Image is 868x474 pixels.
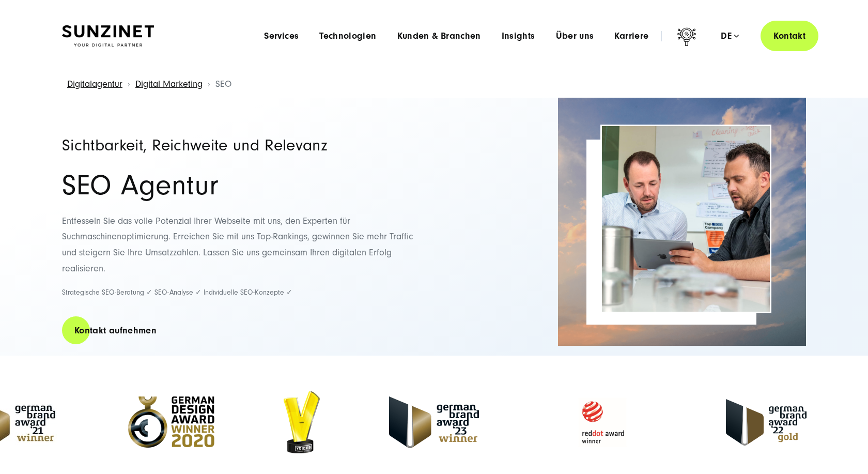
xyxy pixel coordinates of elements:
[502,31,535,41] a: Insights
[135,79,203,89] a: Digital Marketing
[62,171,424,200] h1: SEO Agentur
[721,31,739,41] div: de
[397,31,481,41] a: Kunden & Branchen
[62,288,292,297] span: Strategische SEO-Beratung ✓ SEO-Analyse ✓ Individuelle SEO-Konzepte ✓
[761,21,818,51] a: Kontakt
[614,31,648,41] a: Karriere
[62,136,424,155] h2: Sichtbarkeit, Reichweite und Relevanz
[67,79,122,89] a: Digitalagentur
[548,391,657,453] img: Reddot Award Winner - Full Service Digitalagentur SUNZINET
[319,31,376,41] a: Technologien
[556,31,594,41] a: Über uns
[389,396,479,448] img: German Brand Award 2023 Winner - Full Service digital agentur SUNZINET
[62,25,154,47] img: SUNZINET Full Service Digital Agentur
[264,31,299,41] a: Services
[128,396,214,448] img: German Design Award Winner 2020 - Full Service Digitalagentur SUNZINET
[215,79,231,89] span: SEO
[558,98,806,346] img: Full-Service Digitalagentur SUNZINET - Business Applications Web & Cloud_2
[62,316,169,345] a: Kontakt aufnehmen
[284,391,320,453] img: Staffbase Voices - Bestes Team für interne Kommunikation Award Winner
[62,216,413,274] span: Entfesseln Sie das volle Potenzial Ihrer Webseite mit uns, den Experten für Suchmaschinenoptimier...
[602,126,770,312] img: SEO Agentur Header | Zwei Kollegen schauen in eine modernen Büro auf ein Tablet
[726,399,807,445] img: German Brand Award 2022 Gold Winner - Full Service Digitalagentur SUNZINET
